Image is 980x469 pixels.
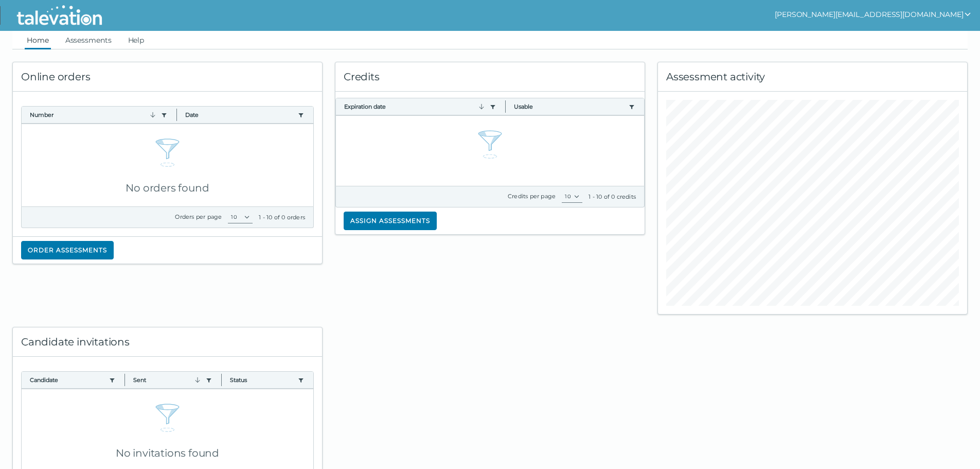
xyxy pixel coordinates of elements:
button: Expiration date [344,102,486,111]
button: Assign assessments [344,212,437,230]
div: Online orders [13,62,322,92]
label: Credits per page [508,193,556,200]
div: 1 - 10 of 0 credits [589,193,636,201]
img: Talevation_Logo_Transparent_white.png [12,3,106,28]
button: Column resize handle [218,369,225,391]
button: Sent [133,376,201,384]
label: Orders per page [175,213,222,220]
div: Candidate invitations [13,327,322,357]
button: Column resize handle [502,95,509,117]
div: 1 - 10 of 0 orders [259,213,305,221]
button: show user actions [775,8,972,21]
button: Usable [514,102,625,111]
button: Date [185,111,294,119]
button: Candidate [30,376,105,384]
div: Credits [335,62,645,92]
span: No invitations found [116,447,219,459]
a: Home [25,31,51,49]
div: Assessment activity [658,62,967,92]
button: Column resize handle [121,369,128,391]
span: No orders found [126,182,209,194]
button: Status [230,376,294,384]
button: Order assessments [21,241,114,259]
button: Column resize handle [173,103,180,126]
a: Assessments [63,31,114,49]
button: Number [30,111,157,119]
a: Help [126,31,147,49]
